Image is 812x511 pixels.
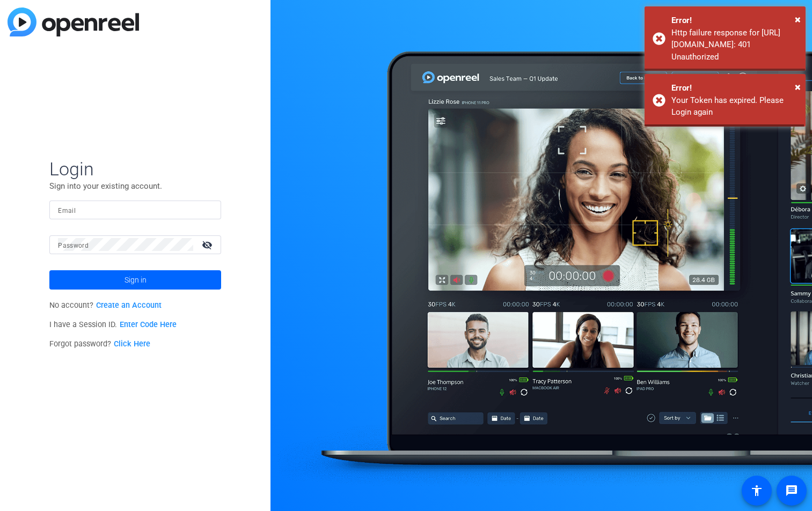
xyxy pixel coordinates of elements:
[49,158,221,180] span: Login
[795,11,801,27] button: Close
[671,27,798,63] div: Http failure response for https://capture.openreel.com/api/sessions/284515110/project: 401 Unauth...
[58,242,89,249] mat-label: Password
[795,80,801,93] span: ×
[49,180,221,192] p: Sign into your existing account.
[49,270,221,290] button: Sign in
[750,484,763,497] mat-icon: accessibility
[125,266,147,293] span: Sign in
[795,79,801,95] button: Close
[8,8,139,36] img: blue-gradient.svg
[49,339,150,349] span: Forgot password?
[195,237,221,253] mat-icon: visibility_off
[58,207,76,214] mat-label: Email
[49,301,162,310] span: No account?
[795,13,801,26] span: ×
[49,320,177,329] span: I have a Session ID.
[671,94,798,119] div: Your Token has expired. Please Login again
[114,339,150,349] a: Click Here
[96,301,162,310] a: Create an Account
[671,82,798,94] div: Error!
[58,203,213,216] input: Enter Email Address
[785,484,798,497] mat-icon: message
[671,14,798,27] div: Error!
[120,320,177,329] a: Enter Code Here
